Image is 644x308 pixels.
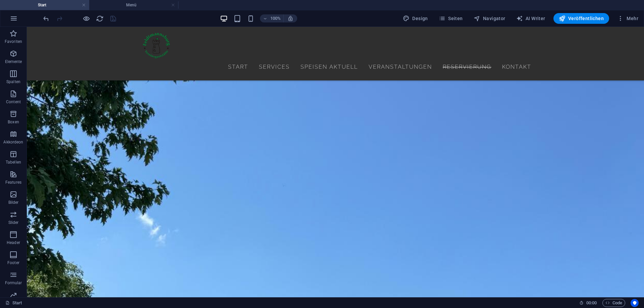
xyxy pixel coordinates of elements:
a: Klick, um Auswahl aufzuheben. Doppelklick öffnet Seitenverwaltung [5,299,22,307]
h4: Menü [89,1,178,9]
span: Design [403,15,428,22]
p: Akkordeon [3,139,23,145]
i: Rückgängig: Text ändern (Strg+Z) [42,15,50,22]
i: Bei Größenänderung Zoomstufe automatisch an das gewählte Gerät anpassen. [287,15,293,21]
p: Elemente [5,59,22,64]
button: Usercentrics [631,299,639,307]
span: Veröffentlichen [559,15,604,22]
button: Code [602,299,625,307]
button: Mehr [614,13,641,24]
button: AI Writer [514,13,548,24]
button: Design [400,13,431,24]
span: Code [605,299,622,307]
span: AI Writer [516,15,545,22]
div: Design (Strg+Alt+Y) [400,13,431,24]
span: Navigator [474,15,505,22]
p: Boxen [8,119,19,125]
button: reload [96,14,104,22]
p: Content [6,99,21,105]
p: Bilder [8,200,19,205]
p: Formular [5,280,22,286]
button: 100% [260,14,284,22]
span: Seiten [439,15,463,22]
h6: 100% [270,14,281,22]
span: Mehr [617,15,638,22]
i: Seite neu laden [96,15,104,22]
span: 00 00 [586,299,597,307]
p: Spalten [6,79,20,84]
span: : [591,300,592,305]
p: Slider [8,220,19,225]
button: Veröffentlichen [553,13,609,24]
p: Features [5,180,21,185]
h6: Session-Zeit [579,299,597,307]
button: Navigator [471,13,508,24]
p: Footer [7,260,19,265]
p: Header [7,240,20,245]
button: Seiten [436,13,466,24]
p: Favoriten [5,39,22,44]
button: undo [42,14,50,22]
p: Tabellen [6,160,21,165]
